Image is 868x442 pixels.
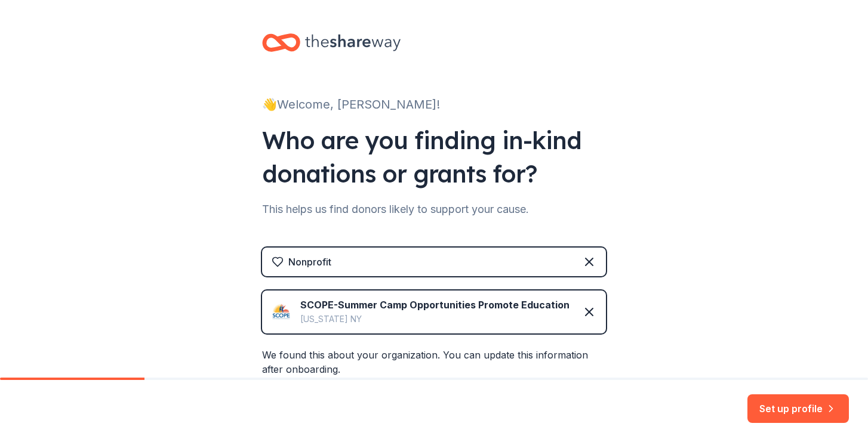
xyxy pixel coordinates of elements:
[262,95,606,114] div: 👋 Welcome, [PERSON_NAME]!
[262,123,606,190] div: Who are you finding in-kind donations or grants for?
[300,298,570,312] div: SCOPE-Summer Camp Opportunities Promote Education
[262,200,606,219] div: This helps us find donors likely to support your cause.
[288,255,331,269] div: Nonprofit
[272,302,291,322] img: Icon for SCOPE-Summer Camp Opportunities Promote Education
[300,312,570,326] div: [US_STATE] NY
[747,394,849,423] button: Set up profile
